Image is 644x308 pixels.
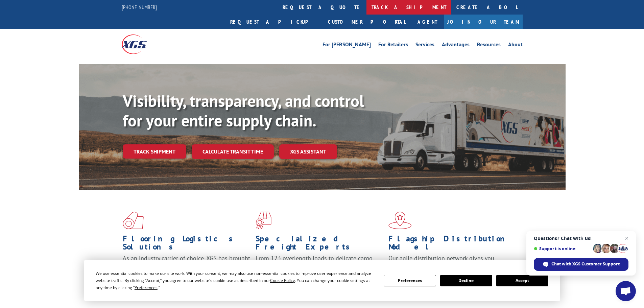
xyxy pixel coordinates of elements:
a: Agent [411,15,444,29]
a: Advantages [442,42,470,49]
a: About [508,42,523,49]
h1: Flooring Logistics Solutions [123,235,251,254]
span: Chat with XGS Customer Support [551,261,620,267]
a: Services [415,42,434,49]
a: Customer Portal [323,15,411,29]
img: xgs-icon-focused-on-flooring-red [256,212,271,229]
a: XGS ASSISTANT [279,144,337,159]
a: Resources [477,42,501,49]
a: [PHONE_NUMBER] [122,4,157,10]
a: For [PERSON_NAME] [323,42,371,49]
h1: Specialized Freight Experts [256,235,383,254]
span: Questions? Chat with us! [534,236,628,241]
img: xgs-icon-flagship-distribution-model-red [388,212,412,229]
a: Join Our Team [444,15,523,29]
span: Chat with XGS Customer Support [534,258,628,271]
button: Accept [496,275,548,286]
b: Visibility, transparency, and control for your entire supply chain. [123,90,364,131]
span: As an industry carrier of choice, XGS has brought innovation and dedication to flooring logistics... [123,254,250,278]
a: Open chat [616,281,636,301]
p: From 123 overlength loads to delicate cargo, our experienced staff knows the best way to move you... [256,254,383,284]
a: Request a pickup [225,15,323,29]
span: Support is online [534,246,591,251]
a: Calculate transit time [192,144,274,159]
span: Preferences [135,285,158,290]
span: Our agile distribution network gives you nationwide inventory management on demand. [388,254,513,270]
span: Cookie Policy [270,278,295,283]
img: xgs-icon-total-supply-chain-intelligence-red [123,212,144,229]
div: Cookie Consent Prompt [84,260,560,301]
h1: Flagship Distribution Model [388,235,516,254]
button: Preferences [384,275,436,286]
div: We use essential cookies to make our site work. With your consent, we may also use non-essential ... [96,270,376,291]
button: Decline [440,275,492,286]
a: Track shipment [123,144,186,159]
a: For Retailers [378,42,408,49]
